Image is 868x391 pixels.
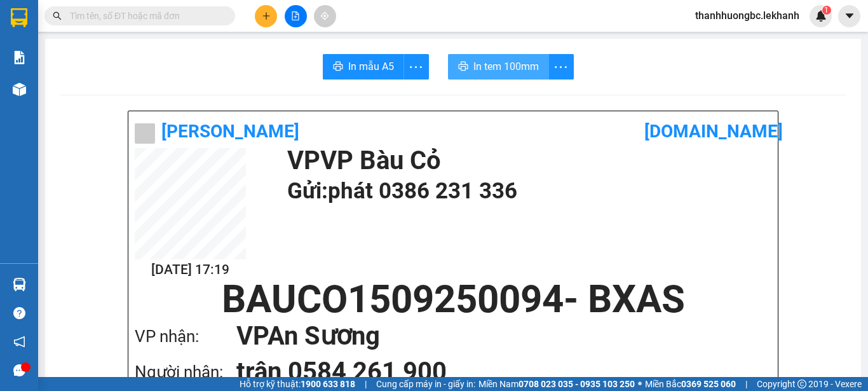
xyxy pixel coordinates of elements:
[11,12,31,25] span: Gửi:
[448,54,549,79] button: printerIn tem 100mm
[13,278,26,291] img: warehouse-icon
[11,41,114,59] div: 0386231336
[376,377,475,391] span: Cung cấp máy in - giấy in:
[123,41,226,59] div: 0584261900
[473,58,539,74] span: In tem 100mm
[323,54,404,79] button: printerIn mẫu A5
[135,324,236,350] div: VP nhận:
[135,259,246,280] h2: [DATE] 17:19
[838,5,860,27] button: caret-down
[365,377,367,391] span: |
[333,61,343,73] span: printer
[161,121,299,142] b: [PERSON_NAME]
[11,8,27,27] img: logo-vxr
[822,6,831,15] sup: 1
[135,359,236,385] div: Người nhận:
[681,379,736,389] strong: 0369 525 060
[824,6,829,15] span: 1
[348,58,394,74] span: In mẫu A5
[262,11,271,20] span: plus
[135,280,771,319] h1: BAUCO1509250094 - BXAS
[301,379,355,389] strong: 1900 633 818
[548,54,574,79] button: more
[685,8,810,24] span: thanhhuongbc.lekhanh
[11,26,114,41] div: phát
[236,354,746,390] h1: trân 0584 261 900
[13,336,25,348] span: notification
[123,26,226,41] div: trân
[11,11,114,26] div: VP Bàu Cỏ
[287,148,765,174] h1: VP VP Bàu Cỏ
[13,364,25,376] span: message
[70,9,220,23] input: Tìm tên, số ĐT hoặc mã đơn
[13,307,25,319] span: question-circle
[287,174,765,209] h1: Gửi: phát 0386 231 336
[815,10,827,22] img: icon-new-feature
[844,10,855,22] span: caret-down
[478,377,635,391] span: Miền Nam
[10,67,116,82] div: 30.000
[291,11,300,20] span: file-add
[285,5,307,27] button: file-add
[13,83,26,96] img: warehouse-icon
[797,380,806,388] span: copyright
[240,377,355,391] span: Hỗ trợ kỹ thuật:
[255,5,277,27] button: plus
[519,379,635,389] strong: 0708 023 035 - 0935 103 250
[320,11,329,20] span: aim
[314,5,336,27] button: aim
[745,377,747,391] span: |
[645,377,736,391] span: Miền Bắc
[123,12,153,25] span: Nhận:
[11,90,226,121] div: Tên hàng: [PERSON_NAME] ( : 1 )
[403,54,429,79] button: more
[638,381,642,387] span: ⚪️
[644,121,783,142] b: [DOMAIN_NAME]
[404,59,428,75] span: more
[123,11,226,26] div: An Sương
[10,68,29,81] span: CR :
[549,59,573,75] span: more
[458,61,468,73] span: printer
[13,51,26,64] img: solution-icon
[53,11,62,20] span: search
[236,319,746,354] h1: VP An Sương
